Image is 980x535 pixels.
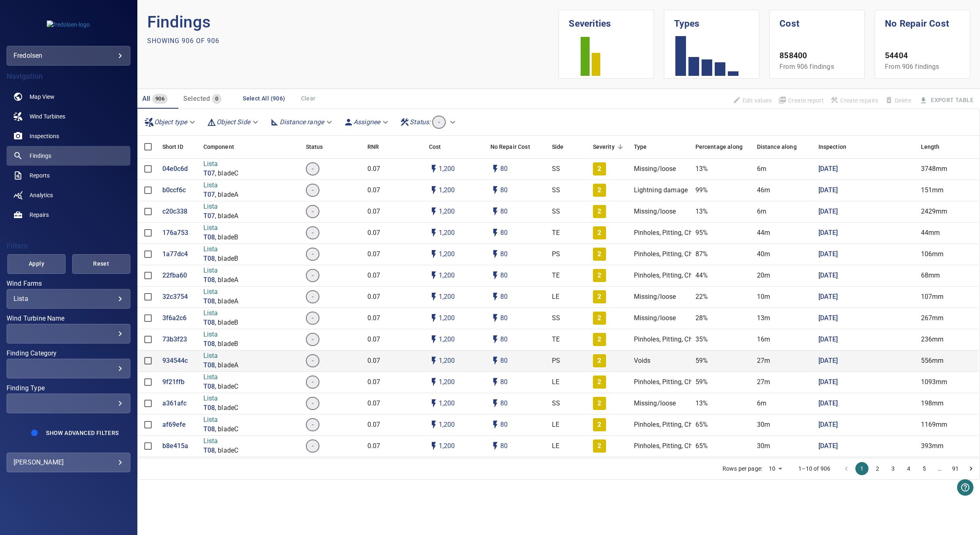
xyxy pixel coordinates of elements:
div: Component [203,135,234,158]
a: T08 [203,425,215,434]
p: Lista [203,181,239,190]
div: [PERSON_NAME] [14,456,123,469]
p: 1,200 [439,164,455,174]
a: b8e415a [162,442,189,451]
p: 68mm [921,271,940,280]
svg: Auto impact [490,228,500,238]
p: 0.07 [367,207,381,216]
div: The base labour and equipment costs to repair the finding. Does not include the loss of productio... [429,135,441,158]
button: page 1 [855,462,868,475]
p: , bladeA [215,275,238,285]
a: [DATE] [818,292,838,302]
p: 0.07 [367,186,381,195]
p: [DATE] [818,314,838,323]
p: 44% [695,271,708,280]
p: 20m [757,271,770,280]
p: 2 [597,186,601,195]
p: Lista [203,223,239,233]
div: Status [302,135,363,158]
label: Wind Turbine Name [7,315,130,322]
p: [DATE] [818,420,838,430]
p: , bladeB [215,339,238,349]
p: [DATE] [818,356,838,366]
div: 10 [766,463,785,475]
p: T08 [203,275,215,285]
a: [DATE] [818,399,838,408]
p: , bladeC [215,382,238,392]
a: windturbines noActive [7,107,130,126]
div: RNR [363,135,425,158]
p: c20c338 [162,207,188,216]
p: 2 [597,164,601,174]
p: [DATE] [818,378,838,387]
div: Short ID [158,135,199,158]
p: [DATE] [818,164,838,174]
div: Cost [425,135,486,158]
p: 95% [695,228,708,238]
p: 1,200 [439,186,455,195]
p: 80 [500,271,508,280]
div: Length [917,135,978,158]
a: repairs noActive [7,205,130,225]
h1: Types [674,10,749,31]
p: TE [552,228,560,238]
a: [DATE] [818,186,838,195]
img: fredolsen-logo [47,20,90,29]
div: Wind Farms [7,289,130,309]
svg: Auto cost [429,292,439,302]
p: , bladeC [215,425,238,434]
svg: Auto cost [429,313,439,323]
p: 934544c [162,356,188,366]
a: T08 [203,318,215,328]
div: Object type [141,115,201,129]
p: , bladeA [215,361,238,370]
span: Selected [183,95,210,102]
h1: Severities [569,10,644,31]
div: Repair Now Ratio: The ratio of the additional incurred cost of repair in 1 year and the cost of r... [367,135,379,158]
p: , bladeC [215,169,238,178]
p: 6m [757,207,766,216]
div: Side [552,135,564,158]
div: Type [634,135,647,158]
p: [DATE] [818,207,838,216]
p: 151mm [921,186,944,195]
a: T08 [203,339,215,349]
p: 0.07 [367,228,381,238]
svg: Auto impact [490,207,500,216]
p: 1,200 [439,250,455,259]
svg: Auto cost [429,228,439,238]
svg: Auto cost [429,335,439,344]
svg: Auto impact [490,420,500,430]
span: Repairs [30,211,49,219]
a: a361afc [162,399,187,408]
a: T08 [203,382,215,392]
a: T08 [203,446,215,455]
p: 6m [757,164,766,174]
p: 40m [757,250,770,259]
div: Distance range [267,115,337,129]
p: Lista [203,266,239,275]
em: Object type [154,118,187,126]
p: 32c3754 [162,292,188,302]
div: No Repair Cost [486,135,548,158]
p: PS [552,250,560,259]
div: fredolsen [7,46,130,66]
p: Pinholes, Pitting, Chips [634,271,702,280]
span: Analytics [30,191,53,199]
span: Findings that are included in repair orders will not be updated [729,93,775,107]
a: 3f6a2c6 [162,314,187,323]
a: 73b3f23 [162,335,187,344]
p: Findings [147,10,559,34]
svg: Auto impact [490,313,500,323]
a: 04e0c6d [162,164,188,174]
p: Lightning damage [634,186,688,195]
p: T07 [203,169,215,178]
p: 44m [757,228,770,238]
p: , bladeC [215,403,238,413]
a: b0ccf6c [162,186,186,195]
p: 80 [500,250,508,259]
em: Distance range [280,118,324,126]
div: Assignee [340,115,393,129]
